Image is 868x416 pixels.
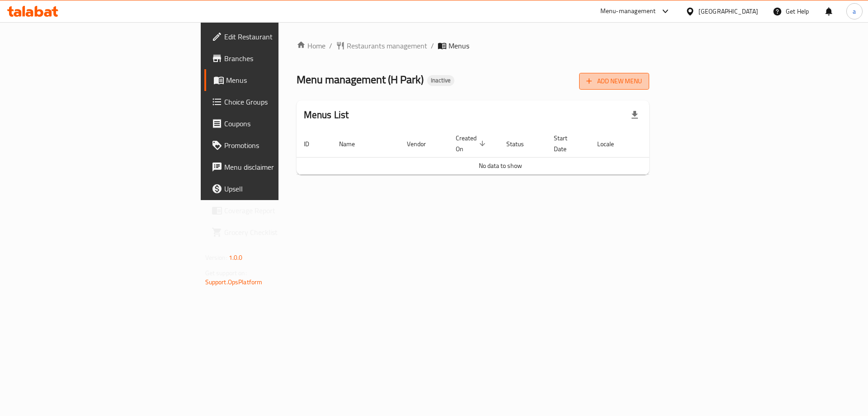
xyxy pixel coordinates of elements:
h2: Menus List [304,108,349,122]
span: Created On [456,133,488,154]
span: Branches [224,53,339,64]
span: Upsell [224,183,339,194]
span: ID [304,139,321,149]
span: Menus [448,40,469,51]
span: Add New Menu [586,76,642,87]
span: Choice Groups [224,96,339,107]
span: Status [506,139,536,149]
span: Menu management ( H Park ) [297,69,424,90]
span: Edit Restaurant [224,31,339,42]
span: Coverage Report [224,205,339,216]
span: a [853,6,856,16]
span: Menus [226,75,339,86]
a: Menu disclaimer [204,156,346,178]
a: Branches [204,48,346,69]
span: Promotions [224,140,339,151]
span: 1.0.0 [229,252,243,263]
span: Coupons [224,118,339,129]
span: Locale [597,139,626,149]
div: [GEOGRAPHIC_DATA] [698,6,758,16]
nav: breadcrumb [297,40,650,51]
a: Edit Restaurant [204,26,346,48]
table: enhanced table [297,130,704,175]
span: Version: [205,252,227,263]
span: Start Date [554,133,579,154]
span: Grocery Checklist [224,227,339,238]
a: Support.OpsPlatform [205,276,263,288]
a: Menus [204,69,346,91]
div: Menu-management [600,6,656,17]
span: Get support on: [205,267,247,279]
button: Add New Menu [579,73,649,90]
a: Choice Groups [204,91,346,113]
span: Menu disclaimer [224,162,339,172]
a: Promotions [204,134,346,156]
a: Grocery Checklist [204,221,346,243]
a: Restaurants management [336,40,427,51]
span: No data to show [479,160,522,172]
a: Coupons [204,113,346,134]
a: Upsell [204,178,346,200]
div: Export file [624,104,646,126]
div: Inactive [427,75,454,86]
a: Coverage Report [204,200,346,221]
th: Actions [637,130,704,158]
span: Restaurants management [347,40,427,51]
span: Inactive [427,77,454,84]
span: Name [339,139,367,149]
li: / [431,40,434,51]
span: Vendor [407,139,438,149]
